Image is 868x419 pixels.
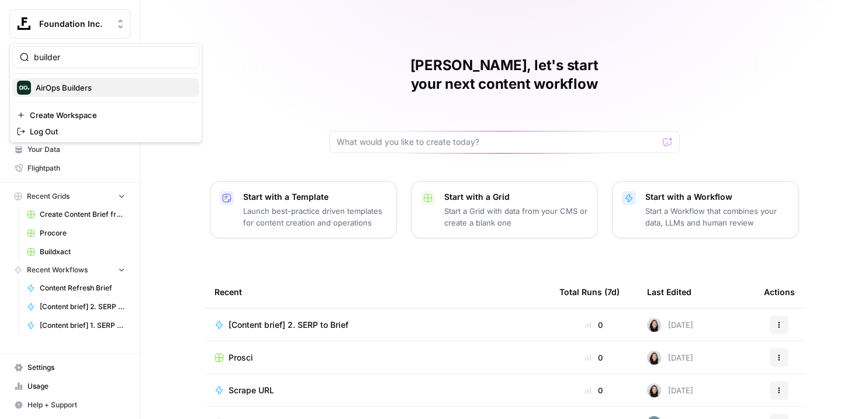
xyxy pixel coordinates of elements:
[444,205,588,228] p: Start a Grid with data from your CMS or create a blank one
[647,276,691,308] div: Last Edited
[27,400,125,410] span: Help + Support
[647,383,661,397] img: t5ef5oef8zpw1w4g2xghobes91mw
[12,107,199,123] a: Create Workspace
[647,318,661,332] img: t5ef5oef8zpw1w4g2xghobes91mw
[229,319,348,331] span: [Content brief] 2. SERP to Brief
[27,381,125,392] span: Usage
[30,109,190,121] span: Create Workspace
[444,191,588,203] p: Start with a Grid
[229,352,253,363] span: Prosci
[27,144,125,155] span: Your Data
[12,123,199,140] a: Log Out
[40,283,125,293] span: Content Refresh Brief
[40,209,125,220] span: Create Content Brief from Keyword - Fork Grid
[22,224,130,243] a: Procore
[13,13,34,34] img: Foundation Inc. Logo
[215,385,541,396] a: Scrape URL
[36,82,190,94] span: AirOps Builders
[40,320,125,331] span: [Content brief] 1. SERP Research
[9,140,130,159] a: Your Data
[215,319,541,331] a: [Content brief] 2. SERP to Brief
[40,247,125,257] span: Buildxact
[647,351,661,365] img: t5ef5oef8zpw1w4g2xghobes91mw
[9,9,130,39] button: Workspace: Foundation Inc.
[27,265,88,275] span: Recent Workflows
[34,51,192,63] input: Search Workspaces
[30,126,190,137] span: Log Out
[27,191,70,202] span: Recent Grids
[40,228,125,238] span: Procore
[17,81,31,95] img: AirOps Builders Logo
[645,205,789,228] p: Start a Workflow that combines your data, LLMs and human review
[411,181,598,238] button: Start with a GridStart a Grid with data from your CMS or create a blank one
[22,243,130,261] a: Buildxact
[559,319,628,331] div: 0
[22,316,130,335] a: [Content brief] 1. SERP Research
[9,188,130,205] button: Recent Grids
[243,191,387,203] p: Start with a Template
[39,18,110,30] span: Foundation Inc.
[559,352,628,363] div: 0
[215,352,541,363] a: Prosci
[9,396,130,414] button: Help + Support
[243,205,387,228] p: Launch best-practice driven templates for content creation and operations
[9,358,130,377] a: Settings
[329,56,680,94] h1: [PERSON_NAME], let's start your next content workflow
[215,276,541,308] div: Recent
[9,159,130,178] a: Flightpath
[40,302,125,312] span: [Content brief] 2. SERP to Brief
[22,279,130,297] a: Content Refresh Brief
[9,43,202,143] div: Workspace: Foundation Inc.
[647,383,693,397] div: [DATE]
[559,385,628,396] div: 0
[27,362,125,373] span: Settings
[647,351,693,365] div: [DATE]
[22,205,130,224] a: Create Content Brief from Keyword - Fork Grid
[559,276,620,308] div: Total Runs (7d)
[337,136,658,148] input: What would you like to create today?
[647,318,693,332] div: [DATE]
[22,297,130,316] a: [Content brief] 2. SERP to Brief
[645,191,789,203] p: Start with a Workflow
[210,181,397,238] button: Start with a TemplateLaunch best-practice driven templates for content creation and operations
[9,377,130,396] a: Usage
[764,276,795,308] div: Actions
[27,163,125,174] span: Flightpath
[229,385,274,396] span: Scrape URL
[9,261,130,279] button: Recent Workflows
[612,181,799,238] button: Start with a WorkflowStart a Workflow that combines your data, LLMs and human review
